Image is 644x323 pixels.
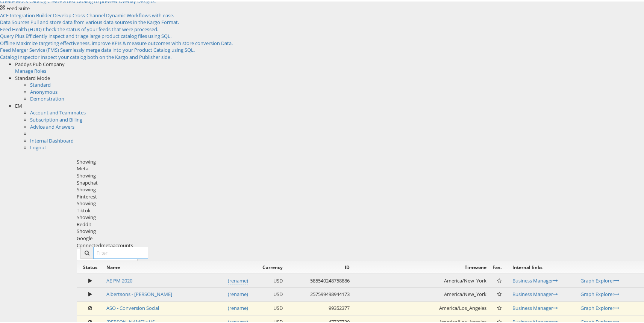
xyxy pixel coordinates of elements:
td: 585540248758886 [286,272,353,286]
a: Albertsons - [PERSON_NAME] [106,289,172,296]
th: Internal links [509,260,577,272]
td: USD [251,286,286,300]
span: Standard Mode [15,73,50,80]
span: Seamlessly merge data into your Product Catalog using SQL. [60,45,195,52]
a: Advice and Answers [30,122,74,129]
a: Graph Explorer [580,303,619,310]
td: USD [251,272,286,286]
span: Check the status of your feeds that were processed. [43,24,158,31]
a: Internal Dashboard [30,136,74,143]
th: Timezone [353,260,489,272]
span: Pull and store data from various data sources in the Kargo Format. [30,17,179,24]
a: Logout [30,143,46,149]
td: 99352377 [286,300,353,314]
a: ASO - Conversion Social [106,303,159,310]
span: Inspect your catalog both on the Kargo and Publisher side. [41,52,171,59]
span: EM [15,101,22,108]
a: AE PM 2020 [106,276,132,282]
input: Filter [93,245,148,257]
td: America/New_York [353,272,489,286]
a: Business Manager [512,289,558,296]
th: Currency [251,260,286,272]
a: Business Manager [512,303,558,310]
a: (rename) [228,276,248,283]
a: Account and Teammates [30,108,86,114]
button: ConnectmetaAccounts [77,247,138,260]
span: Paddys Pub Company [15,59,65,66]
a: Demonstration [30,94,64,101]
a: Anonymous [30,87,58,94]
th: ID [286,260,353,272]
a: Subscription and Billing [30,115,82,122]
a: (rename) [228,303,248,311]
th: Fav. [489,260,509,272]
td: 257599498944173 [286,286,353,300]
a: Business Manager [512,276,558,282]
span: Efficiently inspect and triage large product catalog files using SQL. [26,31,171,38]
th: Name [103,260,251,272]
td: USD [251,300,286,314]
td: America/Los_Angeles [353,300,489,314]
a: Standard [30,80,51,87]
td: America/New_York [353,286,489,300]
a: Graph Explorer [580,289,619,296]
span: Feed Suite [6,3,30,10]
a: Graph Explorer [580,276,619,282]
th: Status [77,260,103,272]
span: Develop Cross-Channel Dynamic Workflows with ease. [53,11,174,17]
a: Manage Roles [15,66,46,73]
a: (rename) [228,289,248,297]
span: Maximize targeting effectiveness, improve KPIs & measure outcomes with store conversion Data. [16,38,233,45]
span: meta [101,240,113,247]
